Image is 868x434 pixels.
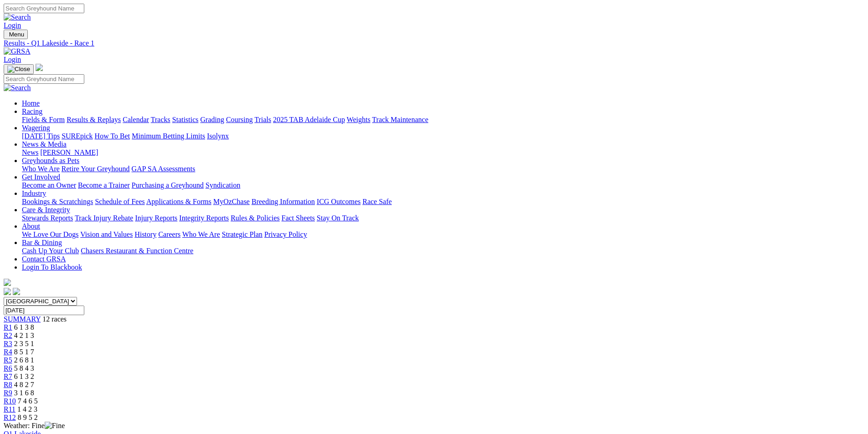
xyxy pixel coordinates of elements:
a: Home [22,99,40,107]
img: Close [7,66,30,73]
a: About [22,222,40,230]
a: Racing [22,107,42,115]
a: Become an Owner [22,181,76,189]
a: R10 [4,397,16,405]
a: GAP SA Assessments [132,165,195,173]
a: Careers [158,230,180,238]
span: 5 8 4 3 [14,364,34,372]
a: Vision and Values [80,230,133,238]
span: R11 [4,405,15,413]
div: Wagering [22,132,864,140]
a: Results - Q1 Lakeside - Race 1 [4,39,864,47]
a: Track Injury Rebate [75,214,133,222]
div: Bar & Dining [22,247,864,255]
a: Results & Replays [67,116,121,123]
span: 4 2 1 3 [14,332,34,339]
span: 2 6 8 1 [14,356,34,364]
img: Fine [45,422,65,430]
a: Track Maintenance [372,116,428,123]
a: R6 [4,364,12,372]
a: Purchasing a Greyhound [132,181,204,189]
a: Applications & Forms [146,198,211,205]
a: Get Involved [22,173,60,181]
div: About [22,230,864,239]
span: Weather: Fine [4,422,65,429]
a: SUMMARY [4,315,41,323]
a: Wagering [22,124,50,132]
input: Search [4,74,84,84]
a: Schedule of Fees [95,198,144,205]
a: Syndication [205,181,240,189]
a: Strategic Plan [222,230,262,238]
a: Cash Up Your Club [22,247,79,255]
a: [PERSON_NAME] [40,148,98,156]
span: R12 [4,414,16,421]
a: Who We Are [22,165,60,173]
a: Grading [200,116,224,123]
a: Fields & Form [22,116,65,123]
a: How To Bet [95,132,130,140]
a: Login [4,21,21,29]
a: Bookings & Scratchings [22,198,93,205]
a: R3 [4,340,12,347]
span: R9 [4,389,12,397]
a: SUREpick [62,132,92,140]
a: Stewards Reports [22,214,73,222]
a: Breeding Information [252,198,315,205]
img: logo-grsa-white.png [36,64,43,71]
div: Greyhounds as Pets [22,165,864,173]
a: Privacy Policy [264,230,307,238]
span: Menu [9,31,24,38]
a: R7 [4,373,12,380]
input: Select date [4,306,84,315]
img: logo-grsa-white.png [4,279,11,286]
a: R2 [4,332,12,339]
a: Industry [22,189,46,197]
span: 4 8 2 7 [14,381,34,388]
a: We Love Our Dogs [22,230,78,238]
a: R5 [4,356,12,364]
a: Weights [347,116,370,123]
span: 8 5 1 7 [14,348,34,356]
a: R1 [4,323,12,331]
a: Minimum Betting Limits [132,132,205,140]
span: R8 [4,381,12,388]
a: Chasers Restaurant & Function Centre [81,247,193,255]
a: News & Media [22,140,67,148]
a: Care & Integrity [22,206,70,214]
a: Bar & Dining [22,239,62,246]
span: 6 1 3 8 [14,323,34,331]
a: News [22,148,38,156]
span: 7 4 6 5 [18,397,38,405]
a: Injury Reports [135,214,177,222]
a: ICG Outcomes [317,198,360,205]
div: Industry [22,198,864,206]
span: 12 races [42,315,67,323]
a: Who We Are [182,230,220,238]
a: Integrity Reports [179,214,229,222]
a: History [134,230,156,238]
a: Trials [254,116,271,123]
a: Coursing [226,116,253,123]
input: Search [4,4,84,13]
a: Login [4,56,21,63]
a: [DATE] Tips [22,132,60,140]
div: News & Media [22,148,864,157]
a: Statistics [172,116,199,123]
div: Get Involved [22,181,864,189]
button: Toggle navigation [4,30,28,39]
a: Tracks [151,116,170,123]
div: Care & Integrity [22,214,864,222]
button: Toggle navigation [4,64,34,74]
img: GRSA [4,47,31,56]
img: facebook.svg [4,288,11,295]
a: Contact GRSA [22,255,66,263]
